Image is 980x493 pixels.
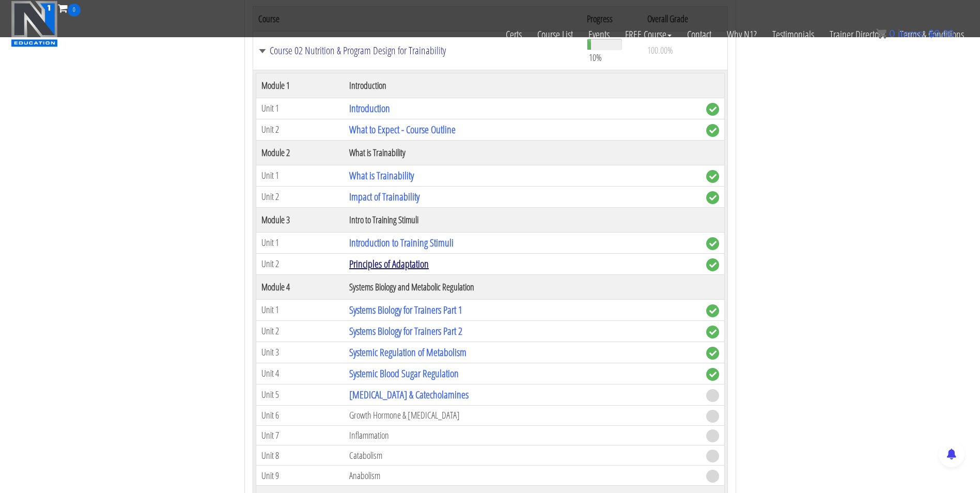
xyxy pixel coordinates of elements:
td: Growth Hormone & [MEDICAL_DATA] [344,405,701,425]
span: complete [706,124,719,137]
th: Systems Biology and Metabolic Regulation [344,274,701,299]
a: What is Trainability [349,168,414,182]
span: complete [706,304,719,317]
span: complete [706,258,719,271]
span: complete [706,237,719,250]
bdi: 0.00 [928,28,954,39]
td: Unit 6 [256,405,344,425]
span: items: [898,28,925,39]
span: complete [706,326,719,338]
span: complete [706,368,719,381]
a: Systemic Blood Sugar Regulation [349,366,459,380]
td: Unit 1 [256,299,344,320]
img: n1-education [11,1,58,47]
td: Unit 3 [256,342,344,363]
span: 0 [889,28,895,39]
a: What to Expect - Course Outline [349,122,456,136]
th: Introduction [344,73,701,98]
a: Systemic Regulation of Metabolism [349,345,466,359]
span: complete [706,191,719,204]
td: Unit 1 [256,232,344,253]
a: Course List [530,17,581,53]
td: Catabolism [344,445,701,466]
a: Trainer Directory [822,17,892,53]
a: Contact [679,17,719,53]
td: Inflammation [344,425,701,445]
span: complete [706,103,719,116]
a: 0 [58,1,81,15]
td: Unit 1 [256,165,344,186]
td: Unit 2 [256,119,344,140]
a: Course 02 Nutrition & Program Design for Trainability [258,45,577,56]
a: Events [581,17,617,53]
th: Intro to Training Stimuli [344,207,701,232]
a: Systems Biology for Trainers Part 2 [349,324,462,338]
td: Unit 8 [256,445,344,466]
span: complete [706,170,719,183]
a: Certs [498,17,530,53]
td: Anabolism [344,466,701,486]
a: [MEDICAL_DATA] & Catecholamines [349,388,469,402]
td: Unit 7 [256,425,344,445]
a: Impact of Trainability [349,190,419,204]
th: Module 2 [256,140,344,165]
a: Why N1? [719,17,765,53]
a: Principles of Adaptation [349,257,429,271]
span: $ [928,28,934,39]
a: 0 items: $0.00 [876,28,954,39]
td: Unit 2 [256,253,344,274]
a: Introduction to Training Stimuli [349,236,454,250]
a: Introduction [349,101,390,115]
th: Module 4 [256,274,344,299]
span: 0 [68,4,81,17]
th: Module 3 [256,207,344,232]
a: Testimonials [765,17,822,53]
td: Unit 2 [256,320,344,342]
td: Unit 5 [256,384,344,405]
th: Module 1 [256,73,344,98]
img: icon11.png [876,28,886,39]
td: Unit 1 [256,98,344,119]
td: Unit 4 [256,363,344,384]
a: Terms & Conditions [892,17,972,53]
td: Unit 9 [256,466,344,486]
th: What is Trainability [344,140,701,165]
td: Unit 2 [256,186,344,207]
span: 10% [589,52,602,63]
a: Systems Biology for Trainers Part 1 [349,303,462,317]
a: FREE Course [617,17,679,53]
span: complete [706,347,719,360]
